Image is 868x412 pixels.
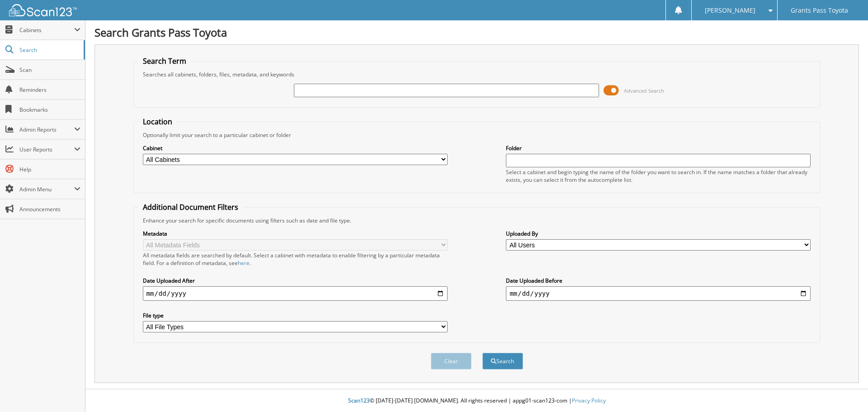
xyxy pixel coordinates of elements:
label: Uploaded By [506,230,811,237]
span: Advanced Search [624,87,664,94]
span: User Reports [19,146,74,153]
span: Bookmarks [19,106,80,114]
legend: Additional Document Filters [138,202,243,212]
span: Admin Reports [19,126,74,133]
span: [PERSON_NAME] [705,8,755,13]
button: Search [482,353,523,369]
label: Folder [506,144,811,152]
input: start [143,286,448,301]
span: Scan [19,66,80,74]
span: Grants Pass Toyota [791,8,848,13]
div: Select a cabinet and begin typing the name of the folder you want to search in. If the name match... [506,168,811,184]
legend: Location [138,117,177,127]
label: Cabinet [143,144,448,152]
input: end [506,286,811,301]
span: Help [19,166,80,173]
h1: Search Grants Pass Toyota [94,25,859,40]
label: Metadata [143,230,448,237]
label: Date Uploaded Before [506,277,811,284]
span: Admin Menu [19,185,74,193]
legend: Search Term [138,56,191,66]
span: Scan123 [348,397,370,404]
div: Searches all cabinets, folders, files, metadata, and keywords [138,71,816,78]
img: scan123-logo-white.svg [9,4,77,16]
span: Search [19,46,79,54]
div: Enhance your search for specific documents using filters such as date and file type. [138,217,816,224]
div: All metadata fields are searched by default. Select a cabinet with metadata to enable filtering b... [143,251,448,267]
span: Reminders [19,86,80,94]
a: here [238,259,250,267]
div: Optionally limit your search to a particular cabinet or folder [138,131,816,139]
button: Clear [431,353,472,369]
label: Date Uploaded After [143,277,448,284]
div: © [DATE]-[DATE] [DOMAIN_NAME]. All rights reserved | appg01-scan123-com | [85,390,868,412]
span: Cabinets [19,26,74,34]
label: File type [143,312,448,319]
a: Privacy Policy [572,397,606,404]
span: Announcements [19,205,80,213]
